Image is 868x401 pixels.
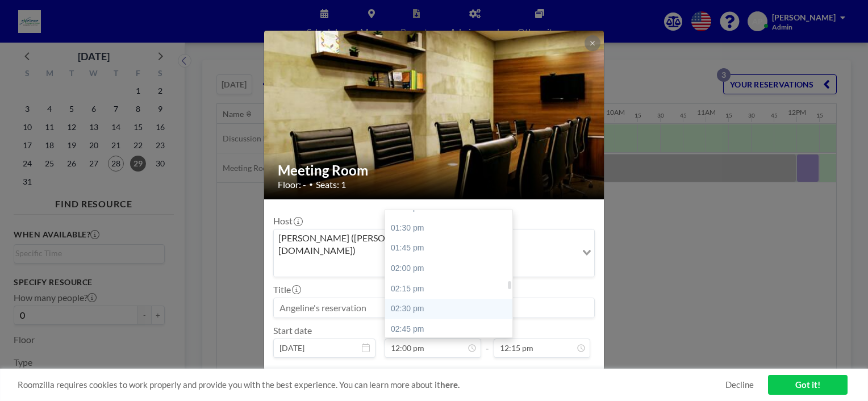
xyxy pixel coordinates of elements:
span: [PERSON_NAME] ([PERSON_NAME][EMAIL_ADDRESS][DOMAIN_NAME]) [276,232,574,257]
span: Seats: 1 [316,179,346,190]
div: 02:30 pm [385,299,518,319]
a: here. [440,379,460,390]
label: Host [273,215,302,227]
div: 02:45 pm [385,319,518,340]
label: Start date [273,325,312,336]
div: 02:00 pm [385,258,518,279]
input: Search for option [275,260,575,274]
span: - [486,329,489,354]
a: Got it! [768,375,848,395]
span: Floor: - [278,179,306,190]
a: Decline [725,379,754,390]
div: 01:30 pm [385,218,518,239]
span: Roomzilla requires cookies to work properly and provide you with the best experience. You can lea... [18,379,725,390]
h2: Meeting Room [278,162,591,179]
span: • [309,180,313,189]
label: Repeat (until [DATE]) [286,368,370,379]
img: 537.jpg [264,1,605,228]
div: Search for option [274,229,594,277]
div: 02:15 pm [385,279,518,299]
label: Title [273,284,300,295]
div: 01:45 pm [385,238,518,258]
input: Angeline's reservation [274,298,594,318]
